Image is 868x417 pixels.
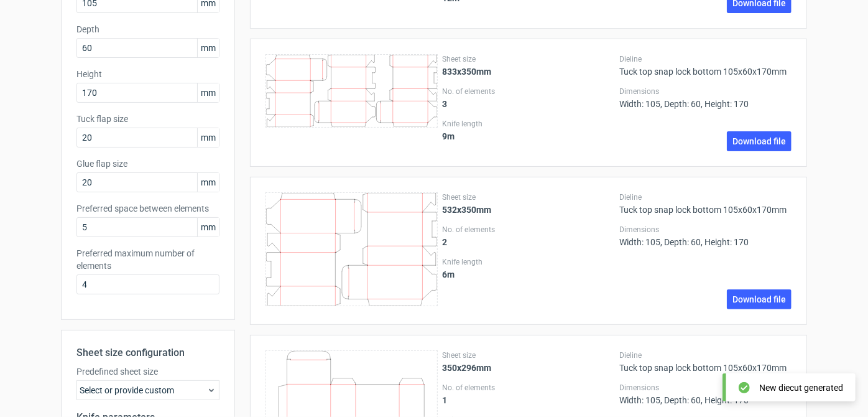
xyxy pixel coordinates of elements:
[619,383,792,405] div: Width: 105, Depth: 60, Height: 170
[443,383,615,393] label: No. of elements
[76,365,219,378] label: Predefined sheet size
[759,382,843,394] div: New diecut generated
[443,67,492,77] strong: 833x350mm
[197,39,219,57] span: mm
[443,87,615,96] label: No. of elements
[443,225,615,235] label: No. of elements
[76,157,219,170] label: Glue flap size
[619,225,792,247] div: Width: 105, Depth: 60, Height: 170
[619,192,792,202] label: Dieline
[443,54,615,64] label: Sheet size
[197,218,219,237] span: mm
[443,257,615,267] label: Knife length
[76,23,219,35] label: Depth
[76,202,219,215] label: Preferred space between elements
[619,54,792,64] label: Dieline
[619,192,792,215] div: Tuck top snap lock bottom 105x60x170mm
[76,247,219,272] label: Preferred maximum number of elements
[443,119,615,129] label: Knife length
[619,87,792,96] label: Dimensions
[619,54,792,77] div: Tuck top snap lock bottom 105x60x170mm
[443,269,455,279] strong: 6 m
[619,87,792,109] div: Width: 105, Depth: 60, Height: 170
[443,350,615,360] label: Sheet size
[443,99,448,109] strong: 3
[727,131,792,151] a: Download file
[727,289,792,309] a: Download file
[619,350,792,360] label: Dieline
[619,383,792,393] label: Dimensions
[443,205,492,215] strong: 532x350mm
[443,237,448,247] strong: 2
[443,363,492,373] strong: 350x296mm
[619,350,792,373] div: Tuck top snap lock bottom 105x60x170mm
[76,380,219,400] div: Select or provide custom
[76,345,219,360] h2: Sheet size configuration
[443,131,455,141] strong: 9 m
[443,192,615,202] label: Sheet size
[197,128,219,147] span: mm
[443,395,448,405] strong: 1
[619,225,792,235] label: Dimensions
[197,83,219,102] span: mm
[76,68,219,80] label: Height
[76,113,219,125] label: Tuck flap size
[197,173,219,192] span: mm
